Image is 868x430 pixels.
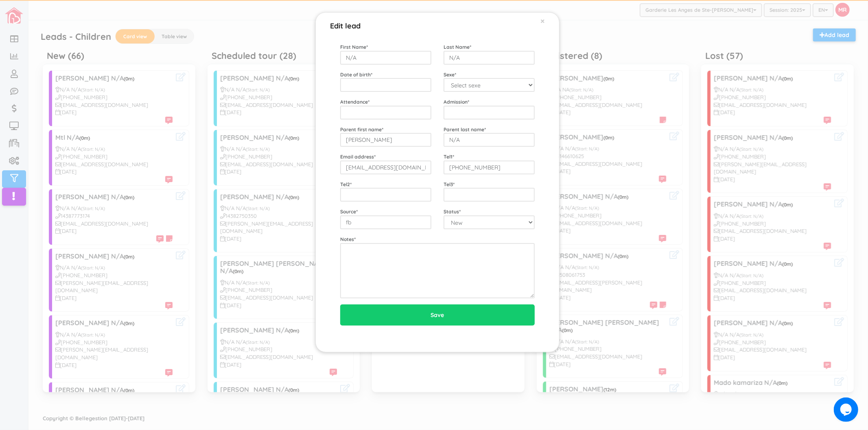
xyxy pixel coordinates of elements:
[340,126,383,133] label: Parent first name
[444,153,454,160] label: Tel1
[340,208,358,215] label: Source
[540,17,545,25] button: Close
[444,181,455,188] label: Tel3
[340,71,372,78] label: Date of birth
[444,208,461,215] label: Status
[340,304,535,326] input: Save
[444,43,471,50] label: Last Name
[340,181,352,188] label: Tel2
[340,43,368,50] label: First Name
[834,397,860,422] iframe: chat widget
[444,126,486,133] label: Parent last name
[444,98,469,105] label: Admission
[540,15,545,26] span: ×
[340,153,376,160] label: Email address
[340,236,356,243] label: Notes
[330,17,361,31] h5: Edit lead
[340,98,370,105] label: Attendance
[444,71,456,78] label: Sexe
